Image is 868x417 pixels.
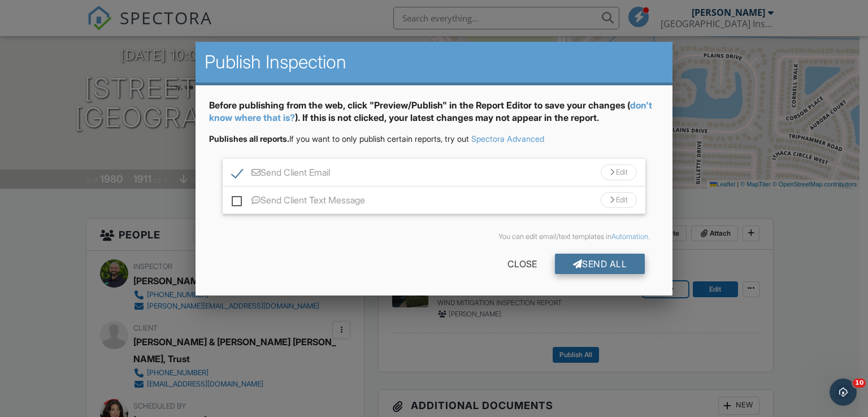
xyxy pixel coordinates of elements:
[601,164,637,180] div: Edit
[853,379,866,388] span: 10
[209,99,659,133] div: Before publishing from the web, click "Preview/Publish" in the Report Editor to save your changes...
[489,254,555,274] div: Close
[232,195,365,209] label: Send Client Text Message
[601,192,637,208] div: Edit
[209,134,469,144] span: If you want to only publish certain reports, try out
[218,232,650,241] div: You can edit email/text templates in .
[555,254,645,274] div: Send All
[611,232,648,241] a: Automation
[471,134,544,144] a: Spectora Advanced
[209,99,652,123] a: don't know where that is?
[830,379,857,406] iframe: Intercom live chat
[205,51,664,73] h2: Publish Inspection
[209,134,289,144] strong: Publishes all reports.
[232,167,330,181] label: Send Client Email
